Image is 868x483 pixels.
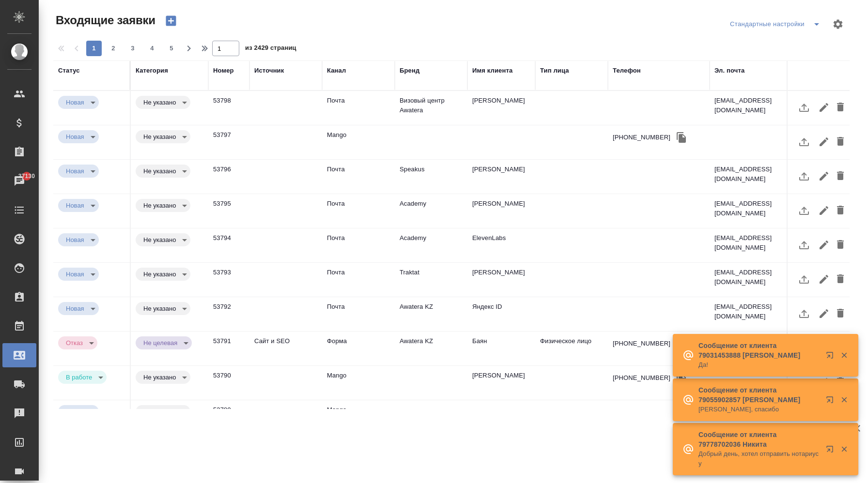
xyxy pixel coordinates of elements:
[834,351,854,360] button: Закрыть
[826,13,850,36] span: Настроить таблицу
[816,233,832,257] button: Редактировать
[792,130,816,153] button: Загрузить файл
[832,302,849,325] button: Удалить
[322,160,395,194] td: Почта
[254,66,284,75] div: Источник
[832,96,849,119] button: Удалить
[53,13,155,28] span: Входящие заявки
[467,332,535,365] td: Баян
[106,41,121,56] button: 2
[467,91,535,125] td: [PERSON_NAME]
[698,385,820,405] p: Сообщение от клиента 79055902857 [PERSON_NAME]
[467,160,535,194] td: [PERSON_NAME]
[613,133,670,142] div: [PHONE_NUMBER]
[136,199,190,212] div: Новая
[208,91,249,125] td: 53798
[816,302,832,325] button: Редактировать
[208,366,249,400] td: 53790
[136,268,190,281] div: Новая
[136,96,190,109] div: Новая
[714,96,787,115] p: [EMAIL_ADDRESS][DOMAIN_NAME]
[613,373,670,383] div: [PHONE_NUMBER]
[322,332,395,365] td: Форма
[58,302,99,315] div: Новая
[63,373,95,381] button: В работе
[136,302,190,315] div: Новая
[249,332,322,365] td: Сайт и SEO
[144,41,160,56] button: 4
[467,366,535,400] td: [PERSON_NAME]
[245,42,296,56] span: из 2429 страниц
[208,228,249,262] td: 53794
[164,44,179,53] span: 5
[58,336,97,349] div: Новая
[395,194,467,228] td: Academy
[472,66,512,75] div: Имя клиента
[792,233,816,257] button: Загрузить файл
[208,297,249,331] td: 53792
[140,339,180,347] button: Не целевая
[63,201,87,210] button: Новая
[140,201,179,210] button: Не указано
[698,405,820,414] p: [PERSON_NAME], спасибо
[816,130,832,153] button: Редактировать
[164,41,179,56] button: 5
[395,228,467,262] td: Academy
[58,66,80,75] div: Статус
[698,430,820,449] p: Сообщение от клиента 79778702036 Никита
[832,130,849,153] button: Удалить
[395,263,467,297] td: Traktat
[58,268,99,281] div: Новая
[63,133,87,141] button: Новая
[820,346,843,369] button: Открыть в новой вкладке
[714,66,744,75] div: Эл. почта
[613,66,641,75] div: Телефон
[820,390,843,413] button: Открыть в новой вкладке
[535,332,608,365] td: Физическое лицо
[792,268,816,291] button: Загрузить файл
[395,160,467,194] td: Speakus
[467,297,535,331] td: Яндекс ID
[140,373,179,381] button: Не указано
[58,130,99,143] div: Новая
[144,44,160,53] span: 4
[322,125,395,159] td: Mango
[613,408,670,417] div: [PHONE_NUMBER]
[140,98,179,106] button: Не указано
[714,165,787,184] p: [EMAIL_ADDRESS][DOMAIN_NAME]
[467,228,535,262] td: ElevenLabs
[832,268,849,291] button: Удалить
[832,165,849,188] button: Удалить
[816,96,832,119] button: Редактировать
[2,169,36,193] a: 37130
[208,400,249,434] td: 53789
[613,339,670,348] div: [PHONE_NUMBER]
[136,130,190,143] div: Новая
[792,302,816,325] button: Загрузить файл
[832,199,849,222] button: Удалить
[136,371,190,384] div: Новая
[714,233,787,253] p: [EMAIL_ADDRESS][DOMAIN_NAME]
[136,233,190,246] div: Новая
[322,263,395,297] td: Почта
[208,194,249,228] td: 53795
[698,449,820,468] p: Добрый день, хотел отправить нотариусу
[832,233,849,257] button: Удалить
[322,366,395,400] td: Mango
[159,13,183,29] button: Создать
[136,336,192,349] div: Новая
[834,445,854,453] button: Закрыть
[63,270,87,278] button: Новая
[125,44,140,53] span: 3
[63,98,87,106] button: Новая
[140,133,179,141] button: Не указано
[395,297,467,331] td: Awatera KZ
[208,125,249,159] td: 53797
[58,199,99,212] div: Новая
[140,236,179,244] button: Не указано
[395,332,467,365] td: Awatera KZ
[58,96,99,109] div: Новая
[322,400,395,434] td: Mango
[395,91,467,125] td: Визовый центр Awatera
[322,297,395,331] td: Почта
